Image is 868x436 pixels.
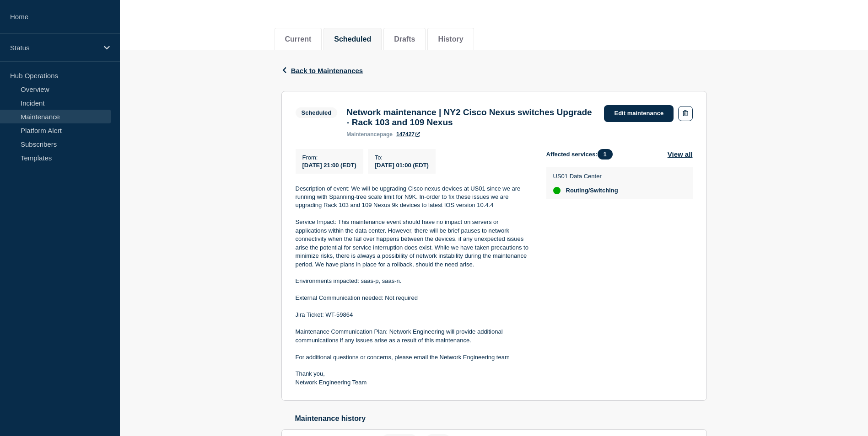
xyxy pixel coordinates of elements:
p: Description of event: We will be upgrading Cisco nexus devices at US01 since we are running with ... [296,185,532,210]
button: History [438,35,463,43]
span: 1 [598,149,613,160]
button: Back to Maintenances [281,67,363,74]
h2: Maintenance history [295,415,707,423]
span: Affected services: [546,149,617,160]
button: Drafts [394,35,415,43]
p: External Communication needed: Not required [296,294,532,302]
p: For additional questions or concerns, please email the Network Engineering team [296,353,532,362]
span: Scheduled [296,107,338,118]
span: [DATE] 21:00 (EDT) [302,162,356,169]
p: To : [375,154,429,161]
div: up [553,187,561,194]
span: Back to Maintenances [291,67,363,74]
p: page [346,131,393,138]
button: View all [668,149,693,160]
p: Environments impacted: saas-p, saas-n. [296,277,532,285]
p: Service Impact: This maintenance event should have no impact on servers or applications within th... [296,218,532,269]
a: Edit maintenance [604,105,674,122]
span: [DATE] 01:00 (EDT) [375,162,429,169]
p: Network Engineering Team [296,378,532,387]
p: Maintenance Communication Plan: Network Engineering will provide additional communications if any... [296,328,532,345]
p: From : [302,154,356,161]
h3: Network maintenance | NY2 Cisco Nexus switches Upgrade - Rack 103 and 109 Nexus [346,107,595,128]
span: maintenance [346,131,380,138]
span: Routing/Switching [566,187,618,194]
p: Thank you, [296,370,532,378]
button: Current [285,35,312,43]
p: US01 Data Center [553,173,618,180]
a: 147427 [396,131,420,138]
button: Scheduled [334,35,371,43]
p: Jira Ticket: WT-59864 [296,311,532,319]
p: Status [10,44,98,52]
